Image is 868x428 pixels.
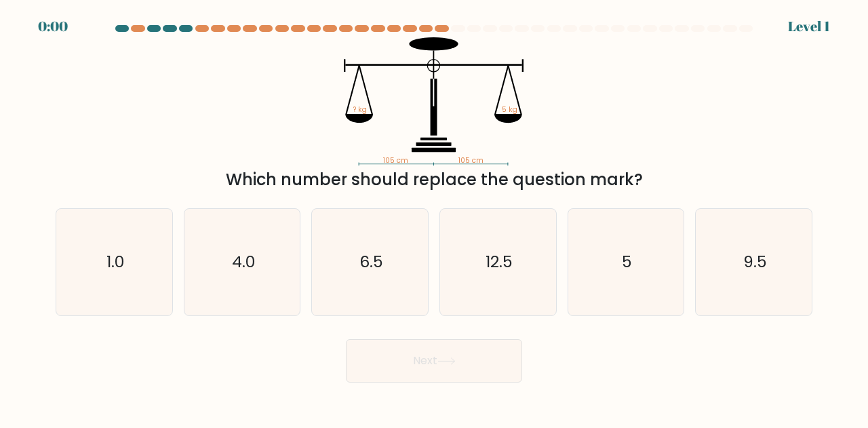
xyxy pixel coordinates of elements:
text: 1.0 [106,251,124,273]
tspan: 5 kg [502,104,517,115]
button: Next [346,339,522,383]
div: Which number should replace the question mark? [64,168,804,192]
text: 6.5 [359,251,383,273]
text: 4.0 [232,251,255,273]
text: 12.5 [486,251,513,273]
text: 9.5 [743,251,767,273]
tspan: 105 cm [384,155,409,166]
text: 5 [622,251,632,273]
div: 0:00 [38,16,68,37]
tspan: 105 cm [458,155,484,166]
tspan: ? kg [353,104,367,115]
div: Level 1 [788,16,830,37]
